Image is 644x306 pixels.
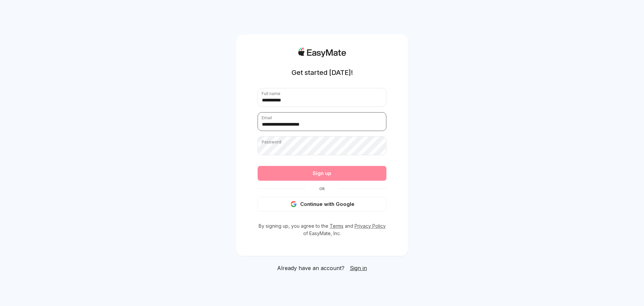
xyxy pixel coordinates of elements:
[306,186,338,191] span: Or
[291,68,353,77] h1: Get started [DATE]!
[355,223,386,229] a: Privacy Policy
[330,223,343,229] a: Terms
[350,265,367,271] span: Sign in
[258,197,386,212] button: Continue with Google
[350,264,367,272] a: Sign in
[258,222,386,237] p: By signing up, you agree to the and of EasyMate, Inc.
[277,264,344,272] span: Already have an account?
